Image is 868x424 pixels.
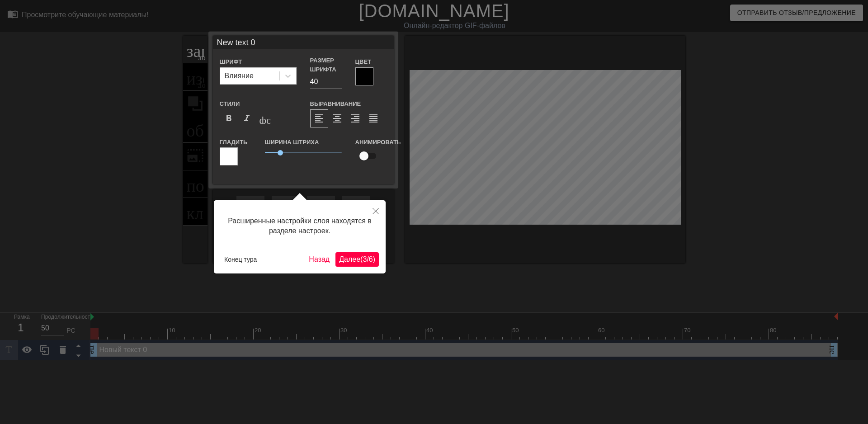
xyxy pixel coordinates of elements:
button: Следующий [335,252,379,267]
button: Закрывать [366,200,386,221]
font: 3 [363,255,367,263]
font: Далее [339,255,360,263]
font: 6 [369,255,373,263]
font: ) [373,255,375,263]
font: / [367,255,368,263]
font: Назад [309,255,330,263]
button: Назад [305,252,333,267]
font: ( [360,255,363,263]
button: Конец тура [221,253,260,266]
font: Конец тура [224,256,257,263]
font: Расширенные настройки слоя находятся в разделе настроек. [228,217,372,235]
